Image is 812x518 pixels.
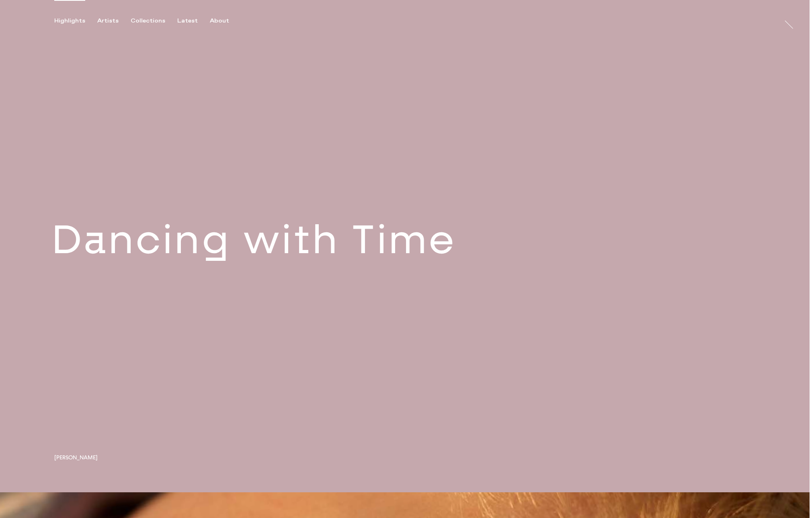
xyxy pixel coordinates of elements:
button: Artists [97,17,131,25]
div: About [210,17,229,25]
button: Highlights [54,17,97,25]
button: About [210,17,241,25]
div: Collections [131,17,165,25]
div: Highlights [54,17,85,25]
button: Collections [131,17,177,25]
div: Latest [177,17,198,25]
div: Artists [97,17,119,25]
button: Latest [177,17,210,25]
